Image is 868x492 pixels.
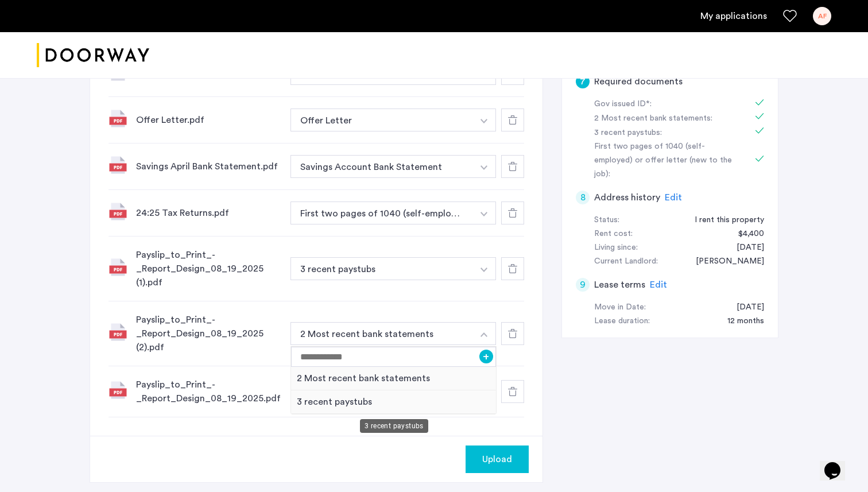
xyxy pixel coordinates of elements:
[290,202,473,224] button: button
[136,206,281,220] div: 24:25 Tax Returns.pdf
[820,446,857,481] iframe: chat widget
[479,350,493,363] button: +
[480,332,487,337] img: arrow
[472,109,496,131] button: button
[108,156,127,174] img: file
[594,315,650,328] div: Lease duration:
[290,109,473,131] button: button
[650,280,667,289] span: Edit
[576,278,590,292] div: 9
[108,258,127,276] img: file
[594,227,633,241] div: Rent cost:
[480,165,487,170] img: arrow
[291,390,496,414] div: 3 recent paystubs
[727,227,764,241] div: $4,400
[813,7,831,25] div: AF
[136,160,281,173] div: Savings April Bank Statement.pdf
[480,268,487,272] img: arrow
[576,191,590,204] div: 8
[108,381,127,399] img: file
[136,113,281,127] div: Offer Letter.pdf
[108,109,127,127] img: file
[594,75,683,88] h5: Required documents
[136,378,281,405] div: Payslip_to_Print_-_Report_Design_08_19_2025.pdf
[683,214,764,227] div: I rent this property
[37,34,149,77] img: logo
[466,445,529,473] button: button
[594,140,739,181] div: First two pages of 1040 (self-employed) or offer letter (new to the job):
[290,257,473,280] button: button
[472,322,496,345] button: button
[576,75,590,88] div: 7
[700,9,767,23] a: My application
[594,301,646,315] div: Move in Date:
[472,202,496,224] button: button
[594,126,739,140] div: 3 recent paystubs:
[783,9,797,23] a: Favorites
[136,313,281,354] div: Payslip_to_Print_-_Report_Design_08_19_2025 (2).pdf
[594,214,619,227] div: Status:
[684,255,764,269] div: Shao Ye
[716,315,764,328] div: 12 months
[108,323,127,341] img: file
[725,241,764,255] div: 10/31/2022
[665,193,682,202] span: Edit
[594,98,739,111] div: Gov issued ID*:
[472,257,496,280] button: button
[594,241,638,255] div: Living since:
[594,255,658,269] div: Current Landlord:
[290,322,473,345] button: button
[725,301,764,315] div: 09/01/2025
[480,119,487,123] img: arrow
[482,452,512,466] span: Upload
[37,34,149,77] a: Cazamio logo
[291,367,496,390] div: 2 Most recent bank statements
[290,155,473,178] button: button
[136,248,281,289] div: Payslip_to_Print_-_Report_Design_08_19_2025 (1).pdf
[594,191,660,204] h5: Address history
[480,212,487,216] img: arrow
[472,155,496,178] button: button
[594,112,739,126] div: 2 Most recent bank statements:
[594,278,645,292] h5: Lease terms
[108,202,127,220] img: file
[360,419,428,433] div: 3 recent paystubs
